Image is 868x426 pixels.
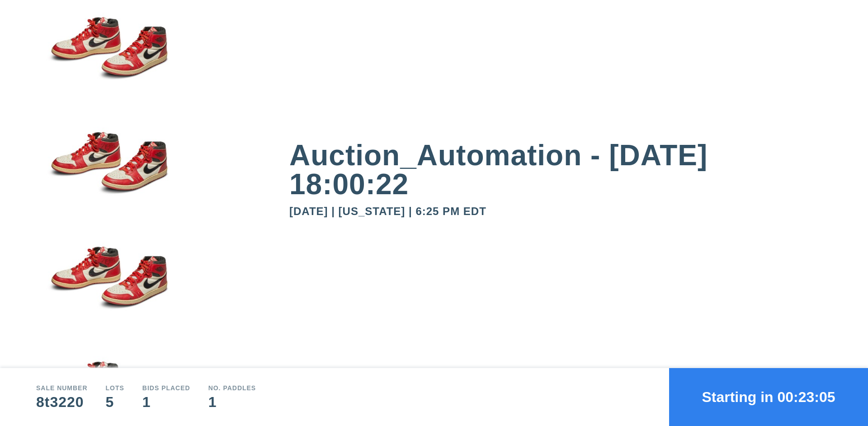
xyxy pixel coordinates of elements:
div: Auction_Automation - [DATE] 18:00:22 [289,141,832,199]
div: 1 [142,395,190,409]
button: Starting in 00:23:05 [669,368,868,426]
img: small [36,115,181,230]
div: Sale number [36,385,88,391]
div: [DATE] | [US_STATE] | 6:25 PM EDT [289,206,832,217]
img: small [36,230,181,345]
div: 5 [106,395,124,409]
div: Lots [106,385,124,391]
div: Bids Placed [142,385,190,391]
div: 8t3220 [36,395,88,409]
div: No. Paddles [208,385,256,391]
div: 1 [208,395,256,409]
